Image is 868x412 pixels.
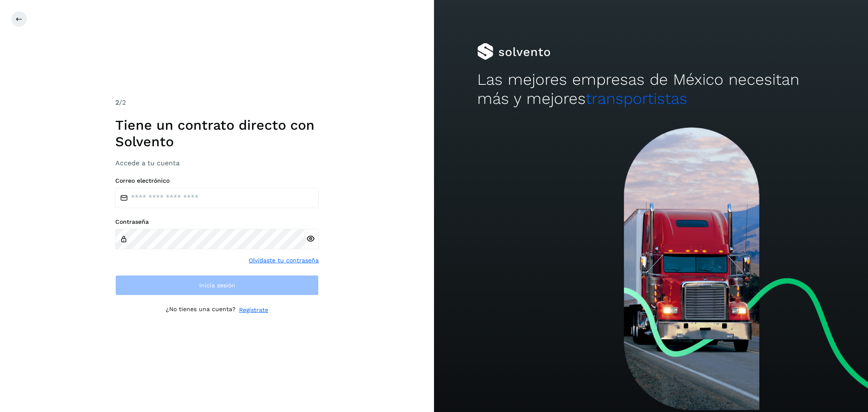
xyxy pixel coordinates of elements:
h3: Accede a tu cuenta [115,159,319,167]
div: /2 [115,97,319,108]
span: 2 [115,98,119,106]
h2: Las mejores empresas de México necesitan más y mejores [477,70,824,108]
label: Contraseña [115,218,319,225]
p: ¿No tienes una cuenta? [166,306,236,315]
a: Olvidaste tu contraseña [249,256,319,265]
h1: Tiene un contrato directo con Solvento [115,117,319,150]
a: Regístrate [239,306,268,315]
button: Inicia sesión [115,275,319,295]
span: Inicia sesión [199,282,235,288]
span: transportistas [586,89,687,108]
label: Correo electrónico [115,177,319,184]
